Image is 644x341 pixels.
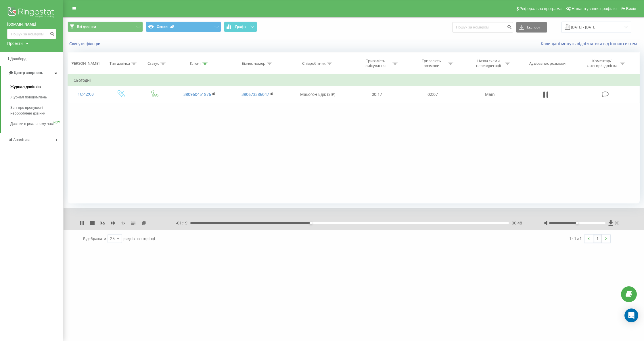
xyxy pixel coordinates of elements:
[176,220,190,226] span: - 01:19
[302,61,326,66] div: Співробітник
[10,82,63,92] a: Журнал дзвінків
[235,25,246,29] span: Графік
[10,121,53,127] span: Дзвінки в реальному часі
[10,119,63,129] a: Дзвінки в реальному часіNEW
[7,6,56,20] img: Ringostat logo
[7,22,56,27] a: [DOMAIN_NAME]
[74,89,98,100] div: 16:42:08
[585,58,619,68] div: Коментар/категорія дзвінка
[461,86,519,103] td: Main
[10,92,63,102] a: Журнал повідомлень
[13,138,30,142] span: Аналiтика
[68,41,103,46] button: Скинути фільтри
[416,58,447,68] div: Тривалість розмови
[349,86,405,103] td: 00:17
[287,86,349,103] td: Макогон Едік (SIP)
[310,222,312,224] div: Accessibility label
[70,61,99,66] div: [PERSON_NAME]
[576,222,578,224] div: Accessibility label
[10,57,26,61] span: Дашборд
[360,58,391,68] div: Тривалість очікування
[110,236,115,241] div: 25
[110,61,130,66] div: Тип дзвінка
[77,24,96,29] span: Всі дзвінки
[68,22,143,32] button: Всі дзвінки
[10,84,41,90] span: Журнал дзвінків
[242,61,265,66] div: Бізнес номер
[68,75,640,86] td: Сьогодні
[121,220,125,226] span: 1 x
[241,92,269,97] a: 380673386047
[473,58,504,68] div: Назва схеми переадресації
[183,92,211,97] a: 380960451876
[516,22,547,33] button: Експорт
[10,105,60,116] span: Звіт про пропущені необроблені дзвінки
[147,61,159,66] div: Статус
[405,86,461,103] td: 02:07
[593,235,602,243] a: 1
[626,6,636,11] span: Вихід
[520,6,562,11] span: Реферальна програма
[572,6,616,11] span: Налаштування профілю
[541,41,640,46] a: Коли дані можуть відрізнятися вiд інших систем
[7,41,23,46] div: Проекти
[224,22,257,32] button: Графік
[10,102,63,119] a: Звіт про пропущені необроблені дзвінки
[1,66,63,80] a: Центр звернень
[10,94,47,100] span: Журнал повідомлень
[146,22,221,32] button: Основний
[569,235,582,241] div: 1 - 1 з 1
[190,61,201,66] div: Клієнт
[14,71,43,75] span: Центр звернень
[512,220,522,226] span: 00:48
[7,29,56,39] input: Пошук за номером
[529,61,566,66] div: Аудіозапис розмови
[123,236,155,241] span: рядків на сторінці
[83,236,106,241] span: Відображати
[452,22,513,33] input: Пошук за номером
[624,308,638,322] div: Open Intercom Messenger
